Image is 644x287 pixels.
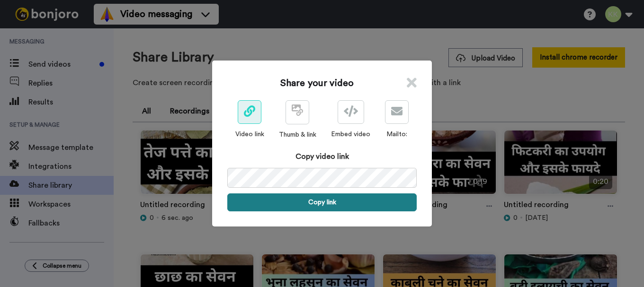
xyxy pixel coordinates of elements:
[227,151,417,162] div: Copy video link
[385,130,409,139] div: Mailto:
[331,130,370,139] div: Embed video
[280,77,354,90] h1: Share your video
[279,130,316,139] div: Thumb & link
[227,193,417,211] button: Copy link
[235,130,264,139] div: Video link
